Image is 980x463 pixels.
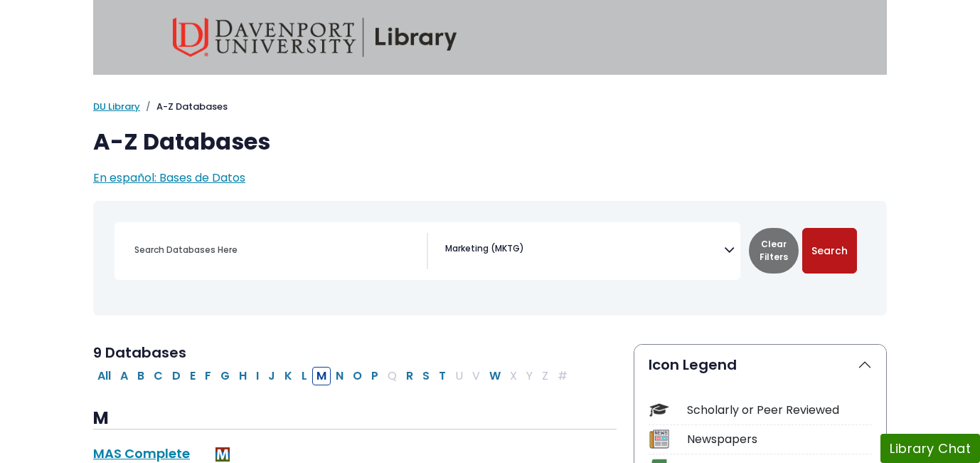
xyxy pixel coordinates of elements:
[440,242,524,255] li: Marketing (MKTG)
[445,242,524,255] span: Marketing (MKTG)
[749,228,799,274] button: Clear Filters
[149,367,167,385] button: Filter Results C
[649,400,669,420] img: Icon Scholarly or Peer Reviewed
[93,444,190,462] a: MAS Complete
[687,431,872,448] div: Newspapers
[880,434,980,463] button: Library Chat
[93,100,887,114] nav: breadcrumb
[93,367,115,385] button: All
[235,367,251,385] button: Filter Results H
[649,430,669,449] img: Icon Newspapers
[133,367,149,385] button: Filter Results B
[126,239,427,260] input: Search database by title or keyword
[252,367,263,385] button: Filter Results I
[331,367,348,385] button: Filter Results N
[93,343,186,363] span: 9 Databases
[402,367,417,385] button: Filter Results R
[264,367,279,385] button: Filter Results J
[93,128,887,155] h1: A-Z Databases
[435,367,450,385] button: Filter Results T
[367,367,383,385] button: Filter Results P
[802,228,857,274] button: Submit for Search Results
[418,367,434,385] button: Filter Results S
[634,345,886,385] button: Icon Legend
[168,367,185,385] button: Filter Results D
[297,367,311,385] button: Filter Results L
[173,18,457,57] img: Davenport University Library
[687,402,872,419] div: Scholarly or Peer Reviewed
[140,100,228,114] li: A-Z Databases
[527,245,533,256] textarea: Search
[216,367,234,385] button: Filter Results G
[280,367,297,385] button: Filter Results K
[348,367,366,385] button: Filter Results O
[215,447,230,462] img: MeL (Michigan electronic Library)
[93,170,245,186] a: En español: Bases de Datos
[93,100,140,113] a: DU Library
[201,367,215,385] button: Filter Results F
[93,408,617,430] h3: M
[485,367,505,385] button: Filter Results W
[93,367,573,383] div: Alpha-list to filter by first letter of database name
[186,367,200,385] button: Filter Results E
[93,201,887,316] nav: Search filters
[312,367,331,385] button: Filter Results M
[116,367,132,385] button: Filter Results A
